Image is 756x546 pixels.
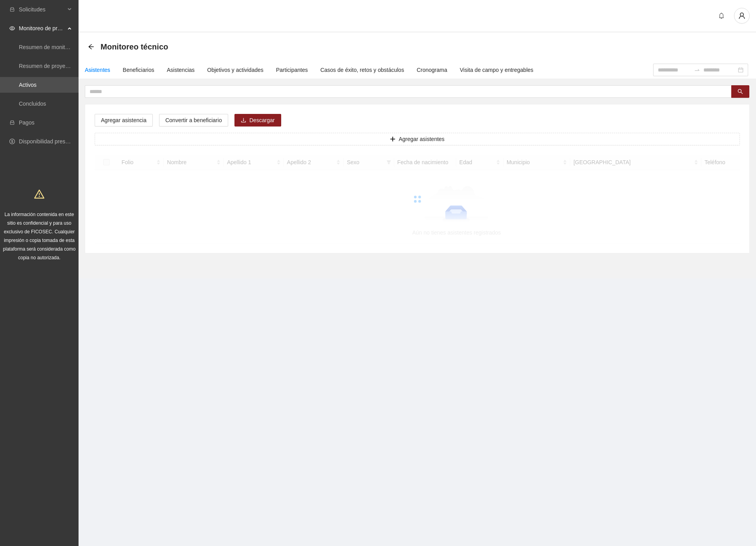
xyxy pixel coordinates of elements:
[85,66,110,74] div: Asistentes
[207,66,264,74] div: Objetivos y actividades
[249,116,275,125] span: Descargar
[734,8,750,24] button: user
[734,12,749,19] span: user
[731,85,749,98] button: search
[9,26,15,31] span: eye
[234,114,281,126] button: downloadDescargar
[159,114,228,126] button: Convertir a beneficiario
[95,133,740,145] button: plusAgregar asistentes
[19,82,37,88] a: Activos
[19,119,35,126] a: Pagos
[19,101,46,107] a: Concluidos
[101,40,168,53] span: Monitoreo técnico
[34,189,44,199] span: warning
[241,117,246,124] span: download
[715,9,728,22] button: bell
[95,114,153,126] button: Agregar asistencia
[390,136,395,143] span: plus
[19,44,76,50] a: Resumen de monitoreo
[460,66,533,74] div: Visita de campo y entregables
[716,13,727,19] span: bell
[694,67,700,73] span: to
[694,67,700,73] span: swap-right
[123,66,154,74] div: Beneficiarios
[19,2,65,17] span: Solicitudes
[88,44,94,50] div: Back
[738,89,743,95] span: search
[167,66,195,74] div: Asistencias
[19,63,103,69] a: Resumen de proyectos aprobados
[399,135,445,143] span: Agregar asistentes
[417,66,447,74] div: Cronograma
[320,66,404,74] div: Casos de éxito, retos y obstáculos
[9,7,15,12] span: inbox
[19,138,86,145] a: Disponibilidad presupuestal
[101,116,146,125] span: Agregar asistencia
[165,116,222,125] span: Convertir a beneficiario
[19,20,65,36] span: Monitoreo de proyectos
[3,212,76,260] span: La información contenida en este sitio es confidencial y para uso exclusivo de FICOSEC. Cualquier...
[88,44,94,50] span: arrow-left
[276,66,308,74] div: Participantes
